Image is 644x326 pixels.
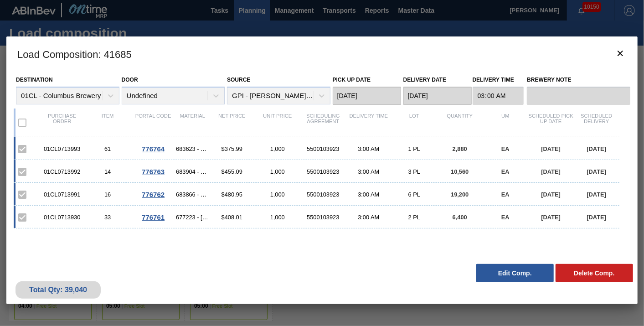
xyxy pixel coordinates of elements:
[142,168,165,176] span: 776763
[300,191,346,198] div: 5500103923
[130,113,176,132] div: Portal code
[587,214,606,221] span: [DATE]
[453,214,467,221] span: 6,400
[130,191,176,198] div: Go to Order
[587,145,606,152] span: [DATE]
[255,214,300,221] div: 1,000
[501,214,510,221] span: EA
[176,214,209,221] span: 677223 - CARR CAN BHL 12OZ OUTDOORS TWNSTK 30/12
[346,168,392,175] div: 3:00 AM
[453,145,467,152] span: 2,880
[6,36,638,71] h3: Load Composition : 41685
[501,145,510,152] span: EA
[392,145,437,152] div: 1 PL
[333,87,401,105] input: mm/dd/yyyy
[209,168,255,175] div: $455.09
[255,113,300,132] div: Unit Price
[333,77,371,83] label: Pick up Date
[300,168,346,175] div: 5500103923
[209,145,255,152] div: $375.99
[209,214,255,221] div: $408.01
[403,77,446,83] label: Delivery Date
[255,145,300,152] div: 1,000
[300,214,346,221] div: 5500103923
[130,168,176,176] div: Go to Order
[255,168,300,175] div: 1,000
[574,113,619,132] div: Scheduled Delivery
[255,191,300,198] div: 1,000
[541,214,561,221] span: [DATE]
[541,168,561,175] span: [DATE]
[451,168,469,175] span: 10,560
[142,191,165,198] span: 776762
[527,73,630,87] label: Brewery Note
[122,77,138,83] label: Door
[85,191,130,198] div: 16
[346,145,392,152] div: 3:00 AM
[587,168,606,175] span: [DATE]
[541,191,561,198] span: [DATE]
[346,191,392,198] div: 3:00 AM
[392,113,437,132] div: Lot
[392,191,437,198] div: 6 PL
[501,191,510,198] span: EA
[392,168,437,175] div: 3 PL
[346,113,392,132] div: Delivery Time
[300,145,346,152] div: 5500103923
[142,213,165,221] span: 776761
[346,214,392,221] div: 3:00 AM
[39,168,85,175] div: 01CL0713992
[176,168,209,175] span: 683904 - SC PBT 24LS PABST LAGER 1304 FCSUITCS 12
[85,214,130,221] div: 33
[227,77,250,83] label: Source
[473,73,524,87] label: Delivery Time
[130,213,176,221] div: Go to Order
[85,113,130,132] div: Item
[392,214,437,221] div: 2 PL
[209,113,255,132] div: Net Price
[85,168,130,175] div: 14
[39,214,85,221] div: 01CL0713930
[501,168,510,175] span: EA
[556,264,633,282] button: Delete Comp.
[541,145,561,152] span: [DATE]
[476,264,554,282] button: Edit Comp.
[587,191,606,198] span: [DATE]
[300,113,346,132] div: Scheduling Agreement
[130,145,176,153] div: Go to Order
[176,113,209,132] div: Material
[528,113,574,132] div: Scheduled Pick up Date
[437,113,483,132] div: Quantity
[209,191,255,198] div: $480.95
[403,87,472,105] input: mm/dd/yyyy
[22,286,94,294] div: Total Qty: 39,040
[39,191,85,198] div: 01CL0713991
[39,113,85,132] div: Purchase order
[16,77,52,83] label: Destination
[176,191,209,198] span: 683866 - SC BDL 24LS NFL-BROWNS 1304 FCSUITCS 12O
[85,145,130,152] div: 61
[451,191,469,198] span: 19,200
[39,145,85,152] div: 01CL0713993
[483,113,528,132] div: UM
[142,145,165,153] span: 776764
[176,145,209,152] span: 683623 - SC MUL 24LS FCSUITCS 12OZ SLEEK AQUEOUS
